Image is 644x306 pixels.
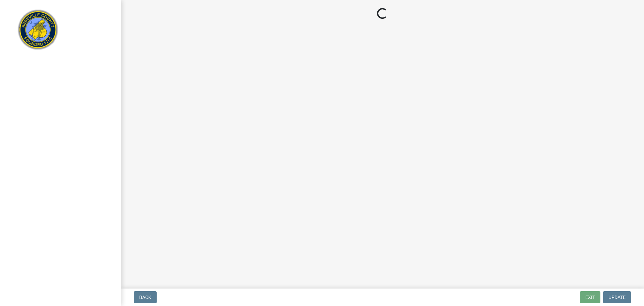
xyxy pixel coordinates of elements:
[13,7,63,56] img: Abbeville County, South Carolina
[603,291,631,303] button: Update
[580,291,600,303] button: Exit
[139,295,151,300] span: Back
[608,295,626,300] span: Update
[134,291,157,303] button: Back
